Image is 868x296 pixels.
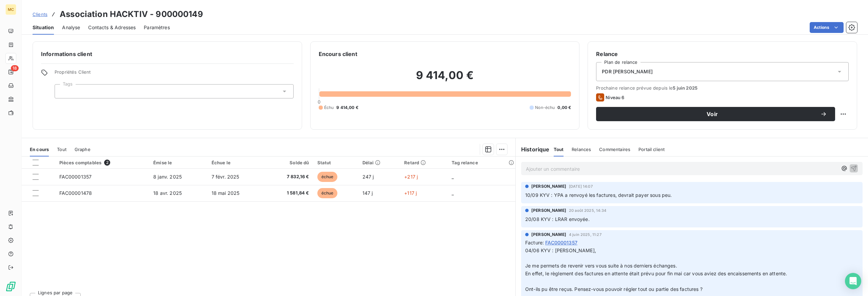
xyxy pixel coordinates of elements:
span: Non-échu [535,105,555,111]
span: Je me permets de revenir vers vous suite à nos derniers échanges. [525,263,677,269]
h6: Informations client [41,50,294,58]
span: PDR [PERSON_NAME] [602,68,653,75]
span: 18 mai 2025 [212,190,240,196]
span: [DATE] 14:07 [569,184,593,188]
span: Prochaine relance prévue depuis le [596,85,849,91]
h6: Relance [596,50,849,58]
span: [PERSON_NAME] [531,207,566,214]
span: 2 [104,160,110,166]
span: Propriétés Client [55,69,294,79]
span: 18 avr. 2025 [153,190,182,196]
span: 20 août 2025, 14:34 [569,208,606,212]
span: 9 414,00 € [336,105,358,111]
span: Facture : [525,239,544,246]
span: 04/06 KYV : [PERSON_NAME], [525,247,596,253]
span: Niveau 6 [606,95,624,100]
span: 10/09 KYV : YPA a renvoyé les factures, devrait payer sous peu. [525,192,672,198]
span: Ont-ils pu être reçus. Pensez-vous pouvoir régler tout ou partie des factures ? [525,286,703,292]
span: Relances [572,147,591,152]
span: 5 juin 2025 [673,85,697,91]
span: [PERSON_NAME] [531,183,566,189]
span: 8 janv. 2025 [153,174,182,180]
span: En effet, le règlement des factures en attente était prévu pour fin mai car vous aviez des encais... [525,271,787,276]
span: 7 févr. 2025 [212,174,239,180]
span: +117 j [404,190,417,196]
span: Tout [554,147,564,152]
span: Analyse [62,24,80,31]
span: Échu [324,105,334,111]
span: Portail client [638,147,665,152]
img: Logo LeanPay [5,281,16,292]
span: _ [452,174,454,180]
button: Voir [596,107,835,121]
span: FAC00001478 [59,190,92,196]
span: Clients [33,12,47,17]
span: +217 j [404,174,418,180]
span: Situation [33,24,54,31]
div: Solde dû [269,160,309,165]
span: Commentaires [599,147,630,152]
span: Tout [57,147,66,152]
input: Ajouter une valeur [60,88,66,94]
div: Statut [317,160,354,165]
span: 147 j [362,190,373,196]
span: échue [317,188,338,198]
h3: Association HACKTIV - 900000149 [60,8,203,20]
div: MC [5,4,16,15]
span: 18 [11,65,19,71]
span: _ [452,190,454,196]
div: Émise le [153,160,203,165]
span: échue [317,172,338,182]
span: Contacts & Adresses [88,24,136,31]
div: Délai [362,160,396,165]
button: Actions [810,22,844,33]
span: FAC00001357 [59,174,92,180]
span: 20/08 KYV : LRAR envoyée. [525,216,590,222]
div: Open Intercom Messenger [845,273,861,289]
a: Clients [33,11,47,18]
span: 0,00 € [557,105,571,111]
div: Retard [404,160,443,165]
h6: Historique [516,145,550,153]
div: Tag relance [452,160,511,165]
span: 247 j [362,174,374,180]
span: Graphe [75,147,91,152]
span: En cours [30,147,49,152]
span: Voir [604,111,820,117]
span: 4 juin 2025, 11:27 [569,233,601,237]
h6: Encours client [319,50,357,58]
span: FAC00001357 [545,239,577,246]
div: Pièces comptables [59,160,145,166]
span: 1 581,84 € [269,190,309,197]
h2: 9 414,00 € [319,69,571,89]
span: [PERSON_NAME] [531,232,566,238]
div: Échue le [212,160,261,165]
span: 0 [318,99,320,105]
span: 7 832,16 € [269,173,309,180]
span: Paramètres [144,24,170,31]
